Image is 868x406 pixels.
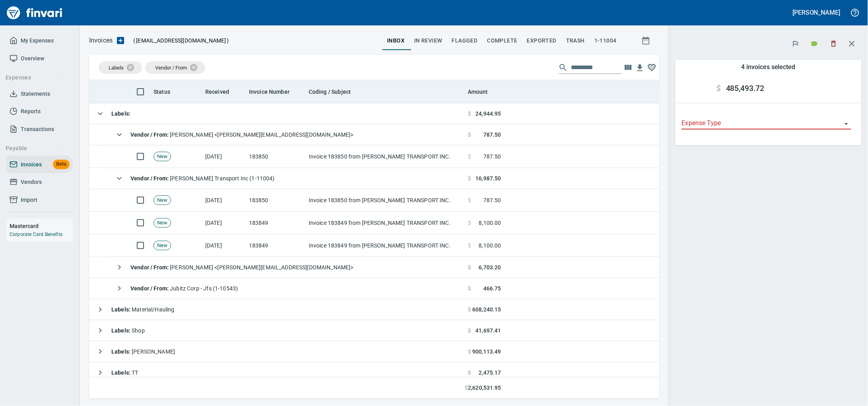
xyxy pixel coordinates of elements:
button: [PERSON_NAME] [791,6,843,19]
button: Download table [634,62,646,74]
span: 1-11004 [594,36,617,46]
span: Labels [109,65,124,71]
button: Choose columns to display [622,62,634,73]
a: Transactions [6,120,73,138]
button: Flag (4) [787,35,804,52]
span: Invoice Number [249,87,290,97]
h5: 4 invoices selected [741,63,796,71]
span: Transactions [21,124,54,134]
td: Invoice 183849 from [PERSON_NAME] TRANSPORT INC. [306,234,465,257]
span: 787.50 [483,153,501,160]
span: $ [468,263,471,271]
strong: Labels : [111,327,132,334]
strong: Vendor / From : [130,264,170,271]
span: Amount [468,87,488,97]
span: Status [154,87,181,97]
span: Status [154,87,170,97]
td: 183849 [246,212,306,234]
span: New [154,219,171,227]
span: Material/Hauling [111,306,175,313]
span: 608,240.15 [473,305,502,313]
td: [DATE] [202,145,246,168]
strong: Labels : [111,348,132,355]
span: inbox [387,36,405,46]
span: 16,987.50 [476,174,501,182]
span: 900,113.49 [473,348,502,356]
span: Overview [21,54,44,64]
span: $ [465,384,468,392]
span: Expenses [6,73,66,83]
span: 6,703.20 [479,263,501,271]
span: In Review [414,36,442,46]
td: 183850 [246,145,306,168]
a: Statements [6,85,73,103]
span: $ [468,348,471,356]
td: Invoice 183850 from [PERSON_NAME] TRANSPORT INC. [306,145,465,168]
strong: Labels : [111,369,132,376]
span: 2,475.17 [479,369,501,377]
span: trash [566,36,585,46]
p: ( ) [128,37,229,44]
strong: Vendor / From : [130,131,170,138]
span: 466.75 [483,284,501,292]
span: 41,697.41 [476,327,501,334]
span: 787.50 [483,196,501,204]
td: [DATE] [202,212,246,234]
span: Vendors [21,177,42,187]
span: Beta [53,160,70,169]
span: Jubitz Corp - Jfs (1-10543) [130,285,238,292]
span: Vendor / From [155,65,187,71]
a: Vendors [6,173,73,191]
span: Coding / Subject [309,87,361,97]
span: Statements [21,89,50,99]
span: Reports [21,106,41,116]
span: Payable [6,143,66,153]
h6: Mastercard [10,222,73,230]
td: [DATE] [202,189,246,212]
p: Invoices [89,36,113,45]
span: TT [111,369,138,376]
span: 2,620,531.95 [468,384,501,392]
span: Coding / Subject [309,87,351,97]
img: Finvari [5,3,64,22]
span: Amount [468,87,498,97]
span: Invoice Number [249,87,300,97]
span: New [154,197,171,204]
a: Reports [6,102,73,120]
span: [PERSON_NAME] [111,348,175,355]
span: $ [468,219,471,227]
span: 8,100.00 [479,219,501,227]
button: Expenses [2,70,69,85]
span: 787.50 [483,131,501,139]
td: [DATE] [202,234,246,257]
span: 24,944.95 [476,110,501,118]
span: $ [468,284,471,292]
span: Exported [527,36,557,46]
span: Invoices [21,160,42,170]
div: Vendor / From [145,61,205,74]
td: 183849 [246,234,306,257]
span: $ [468,174,471,182]
span: $ [717,84,721,93]
span: New [154,242,171,249]
span: 8,100.00 [479,242,501,249]
span: $ [468,196,471,204]
button: Payable [2,141,69,156]
span: New [154,153,171,160]
span: [PERSON_NAME] <[PERSON_NAME][EMAIL_ADDRESS][DOMAIN_NAME]> [130,131,354,138]
nav: breadcrumb [89,36,113,45]
strong: Labels : [111,110,130,117]
a: InvoicesBeta [6,156,73,174]
td: Invoice 183849 from [PERSON_NAME] TRANSPORT INC. [306,212,465,234]
button: Column choices favorited. Click to reset to default [646,62,658,73]
span: Received [205,87,229,97]
span: $ [468,110,471,118]
span: Shop [111,327,145,334]
span: [EMAIL_ADDRESS][DOMAIN_NAME] [135,37,227,44]
span: $ [468,131,471,139]
strong: Labels : [111,306,132,313]
span: 485,493.72 [726,84,764,93]
a: My Expenses [6,32,73,50]
span: Complete [487,36,518,46]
